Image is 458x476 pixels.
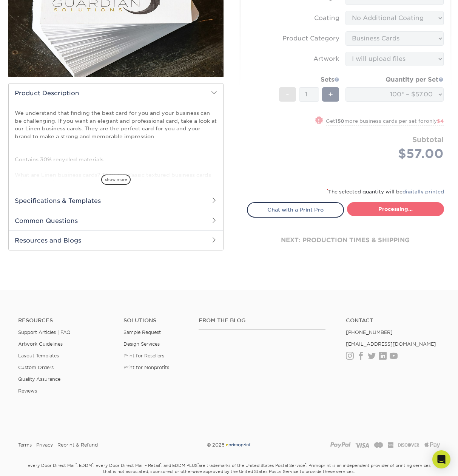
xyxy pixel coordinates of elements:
[101,175,131,185] span: show more
[36,439,53,451] a: Privacy
[18,439,32,451] a: Terms
[9,191,223,210] h2: Specifications & Templates
[123,317,187,324] h4: Solutions
[2,453,64,473] iframe: Google Customer Reviews
[327,189,444,195] small: The selected quantity will be
[76,462,77,466] sup: ®
[199,317,325,324] h4: From the Blog
[346,317,440,324] a: Contact
[18,329,71,335] a: Support Articles | FAQ
[123,329,161,335] a: Sample Request
[9,83,223,103] h2: Product Description
[9,211,223,230] h2: Common Questions
[18,353,59,359] a: Layout Templates
[225,442,251,448] img: Primoprint
[247,202,344,217] a: Chat with a Print Pro
[92,462,93,466] sup: ®
[123,353,164,359] a: Print for Resellers
[18,341,63,347] a: Artwork Guidelines
[346,341,436,347] a: [EMAIL_ADDRESS][DOMAIN_NAME]
[247,218,444,263] div: next: production times & shipping
[123,341,160,347] a: Design Services
[123,365,169,370] a: Print for Nonprofits
[9,230,223,250] h2: Resources and Blogs
[160,462,161,466] sup: ®
[402,189,444,195] a: digitally printed
[197,462,199,466] sup: ®
[432,450,450,468] div: Open Intercom Messenger
[18,365,54,370] a: Custom Orders
[18,376,60,382] a: Quality Assurance
[15,109,217,286] p: We understand that finding the best card for you and your business can be challenging. If you wan...
[18,388,37,394] a: Reviews
[57,439,98,451] a: Reprint & Refund
[18,317,112,324] h4: Resources
[157,439,301,451] div: © 2025
[305,462,306,466] sup: ®
[347,202,444,216] a: Processing...
[346,329,393,335] a: [PHONE_NUMBER]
